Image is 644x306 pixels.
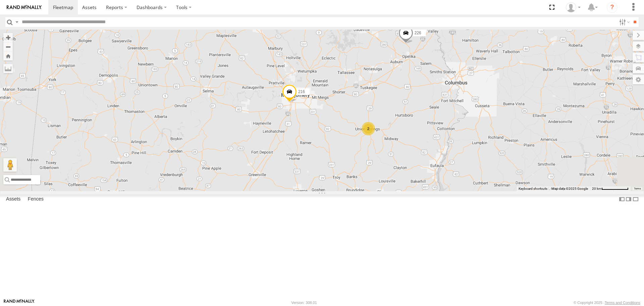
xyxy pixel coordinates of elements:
[574,301,640,305] div: © Copyright 2025 -
[625,194,632,204] label: Dock Summary Table to the Right
[3,195,24,204] label: Assets
[3,51,13,60] button: Zoom Home
[7,5,42,10] img: rand-logo.svg
[298,89,305,94] span: 216
[291,301,317,305] div: Version: 308.01
[14,17,19,27] label: Search Query
[619,194,625,204] label: Dock Summary Table to the Left
[563,2,583,12] div: EDWARD EDMONDSON
[4,299,35,306] a: Visit our Website
[3,158,17,172] button: Drag Pegman onto the map to open Street View
[551,187,588,190] span: Map data ©2025 Google
[632,194,639,204] label: Hide Summary Table
[3,42,13,51] button: Zoom out
[519,186,547,191] button: Keyboard shortcuts
[3,33,13,42] button: Zoom in
[607,2,618,13] i: ?
[24,195,47,204] label: Fences
[590,186,631,191] button: Map Scale: 20 km per 77 pixels
[605,301,640,305] a: Terms and Conditions
[633,75,644,84] label: Map Settings
[3,64,13,73] label: Measure
[362,122,375,135] div: 2
[415,31,421,35] span: 226
[616,17,631,27] label: Search Filter Options
[634,187,641,190] a: Terms (opens in new tab)
[592,187,601,190] span: 20 km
